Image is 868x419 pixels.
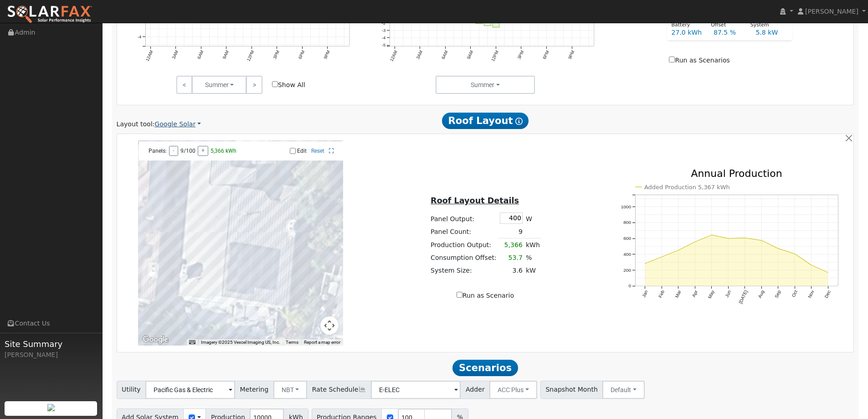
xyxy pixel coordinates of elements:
[382,42,386,47] text: -5
[452,360,518,376] span: Scenarios
[498,225,524,238] td: 9
[235,381,274,399] span: Metering
[149,148,167,154] span: Panels:
[793,252,796,256] circle: onclick=""
[154,119,201,129] a: Google Solar
[498,264,524,277] td: 3.6
[745,21,785,29] div: System
[669,56,729,65] label: Run as Scenarios
[429,238,498,252] td: Production Output:
[272,81,278,87] input: Show All
[457,291,514,300] label: Run as Scenario
[442,113,529,129] span: Roof Layout
[707,290,715,300] text: May
[498,238,524,252] td: 5,366
[304,340,340,345] a: Report a map error
[691,168,782,179] text: Annual Production
[246,49,255,62] text: 12PM
[540,381,603,399] span: Snapshot Month
[429,252,498,264] td: Consumption Offset:
[460,381,490,399] span: Adder
[669,57,675,62] input: Run as Scenarios
[738,290,749,305] text: [DATE]
[621,204,632,209] text: 1000
[524,211,541,225] td: W
[643,262,647,265] circle: onclick=""
[117,120,155,128] span: Layout tool:
[457,292,462,298] input: Run as Scenario
[323,49,331,60] text: 9PM
[176,76,192,94] a: <
[805,8,858,15] span: [PERSON_NAME]
[757,290,765,299] text: Aug
[691,289,699,298] text: Apr
[272,49,280,60] text: 3PM
[298,49,306,60] text: 6PM
[709,28,750,37] div: 87.5 %
[180,148,195,154] span: 9/100
[824,290,832,299] text: Dec
[623,268,631,273] text: 200
[567,49,575,60] text: 9PM
[47,404,55,411] img: retrieve
[221,49,230,60] text: 9AM
[371,381,461,399] input: Select a Rate Schedule
[660,255,663,259] circle: onclick=""
[140,334,170,346] a: Open this area in Google Maps (opens a new window)
[517,49,525,60] text: 3PM
[5,338,98,350] span: Site Summary
[140,334,170,346] img: Google
[307,381,371,399] span: Rate Schedule
[171,49,179,60] text: 3AM
[667,28,709,37] div: 27.0 kWh
[826,271,830,274] circle: onclick=""
[273,381,308,399] button: NBT
[476,8,483,24] rect: onclick=""
[196,49,204,60] text: 6AM
[415,49,423,60] text: 3AM
[441,49,449,60] text: 6AM
[743,236,747,240] circle: onclick=""
[429,264,498,277] td: System Size:
[677,248,680,252] circle: onclick=""
[628,284,631,289] text: 0
[7,5,92,24] img: SolarFax
[272,80,305,90] label: Show All
[436,76,535,94] button: Summer
[137,34,141,39] text: -4
[117,381,146,399] span: Utility
[524,252,541,264] td: %
[623,252,631,257] text: 400
[693,240,697,244] circle: onclick=""
[201,340,280,345] span: Imagery ©2025 Vexcel Imaging US, Inc.
[211,148,236,154] span: 5,366 kWh
[493,8,499,27] rect: onclick=""
[602,381,645,399] button: Default
[623,236,631,241] text: 600
[807,290,815,299] text: Nov
[667,21,706,29] div: Battery
[484,8,491,26] rect: onclick=""
[498,252,524,264] td: 53.7
[297,148,307,154] label: Edit
[429,211,498,225] td: Panel Output:
[329,148,334,154] a: Full Screen
[760,238,763,242] circle: onclick=""
[524,264,541,277] td: kW
[657,290,665,299] text: Feb
[751,28,793,37] div: 5.8 kW
[515,118,523,125] i: Show Help
[5,350,98,360] div: [PERSON_NAME]
[674,289,682,299] text: Mar
[145,381,235,399] input: Select a Utility
[311,148,324,154] a: Reset
[489,381,537,399] button: ACC Plus
[641,290,649,298] text: Jan
[286,340,298,345] a: Terms (opens in new tab)
[542,49,550,60] text: 6PM
[724,290,732,298] text: Jun
[431,196,519,205] u: Roof Layout Details
[776,247,780,250] circle: onclick=""
[246,76,262,94] a: >
[389,49,399,62] text: 12AM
